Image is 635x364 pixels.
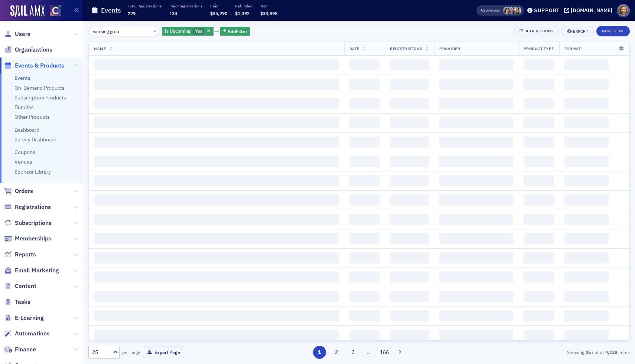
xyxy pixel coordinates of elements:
[524,59,554,70] span: ‌
[514,26,559,36] button: Bulk Actions
[143,347,184,358] button: Export Page
[349,252,380,263] span: ‌
[330,346,343,359] button: 2
[210,10,227,16] span: $35,290
[349,156,380,167] span: ‌
[14,149,35,155] a: Coupons
[439,137,513,148] span: ‌
[4,219,52,227] a: Subscriptions
[169,3,202,9] p: Paid Registrations
[564,329,609,341] span: ‌
[596,26,630,36] button: New Event
[94,156,339,167] span: ‌
[14,85,65,91] a: On-Demand Products
[390,329,429,341] span: ‌
[94,329,339,341] span: ‌
[14,136,56,143] a: Survey Dashboard
[15,203,51,211] span: Registrations
[94,137,339,148] span: ‌
[564,156,609,167] span: ‌
[94,46,106,51] span: Name
[14,75,30,81] a: Events
[524,46,554,51] span: Product Type
[349,98,380,109] span: ‌
[4,30,30,38] a: Users
[604,349,618,355] strong: 4,128
[349,194,380,206] span: ‌
[347,346,360,359] button: 3
[455,349,630,355] div: Showing out of items
[561,26,594,36] button: Export
[349,291,380,302] span: ‌
[349,214,380,225] span: ‌
[564,233,609,244] span: ‌
[524,156,554,167] span: ‌
[481,8,499,13] span: Viewing
[165,28,190,34] span: Is Upcoming
[349,329,380,341] span: ‌
[101,6,121,15] h1: Events
[15,250,36,259] span: Reports
[390,59,429,70] span: ‌
[4,314,44,322] a: E-Learning
[313,346,326,359] button: 1
[94,214,339,225] span: ‌
[15,314,44,322] span: E-Learning
[439,310,513,321] span: ‌
[524,272,554,283] span: ‌
[94,79,339,90] span: ‌
[94,59,339,70] span: ‌
[349,175,380,186] span: ‌
[152,27,158,34] button: ×
[15,266,59,275] span: Email Marketing
[534,7,560,14] div: Support
[390,46,422,51] span: Registrations
[481,8,488,13] div: Also
[524,252,554,263] span: ‌
[564,310,609,321] span: ‌
[15,46,52,54] span: Organizations
[439,156,513,167] span: ‌
[524,137,554,148] span: ‌
[564,175,609,186] span: ‌
[390,310,429,321] span: ‌
[439,214,513,225] span: ‌
[15,187,33,195] span: Orders
[564,59,609,70] span: ‌
[4,250,36,259] a: Reports
[220,27,250,36] button: AddFilter
[390,252,429,263] span: ‌
[439,272,513,283] span: ‌
[524,291,554,302] span: ‌
[439,117,513,128] span: ‌
[122,349,140,355] label: per page
[14,104,34,111] a: Bundles
[88,26,159,36] input: Search…
[378,346,391,359] button: 166
[524,98,554,109] span: ‌
[92,348,108,356] div: 25
[439,194,513,206] span: ‌
[15,219,52,227] span: Subscriptions
[390,194,429,206] span: ‌
[564,8,615,13] button: [DOMAIN_NAME]
[349,272,380,283] span: ‌
[10,5,45,17] img: SailAMX
[4,345,36,354] a: Finance
[564,214,609,225] span: ‌
[45,5,61,17] a: View Homepage
[4,203,51,211] a: Registrations
[94,194,339,206] span: ‌
[14,127,39,133] a: Dashboard
[94,291,339,302] span: ‌
[564,252,609,263] span: ‌
[349,46,359,51] span: Date
[390,214,429,225] span: ‌
[564,194,609,206] span: ‌
[15,235,51,243] span: Memberships
[439,79,513,90] span: ‌
[349,59,380,70] span: ‌
[169,10,177,16] span: 134
[14,114,50,120] a: Other Products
